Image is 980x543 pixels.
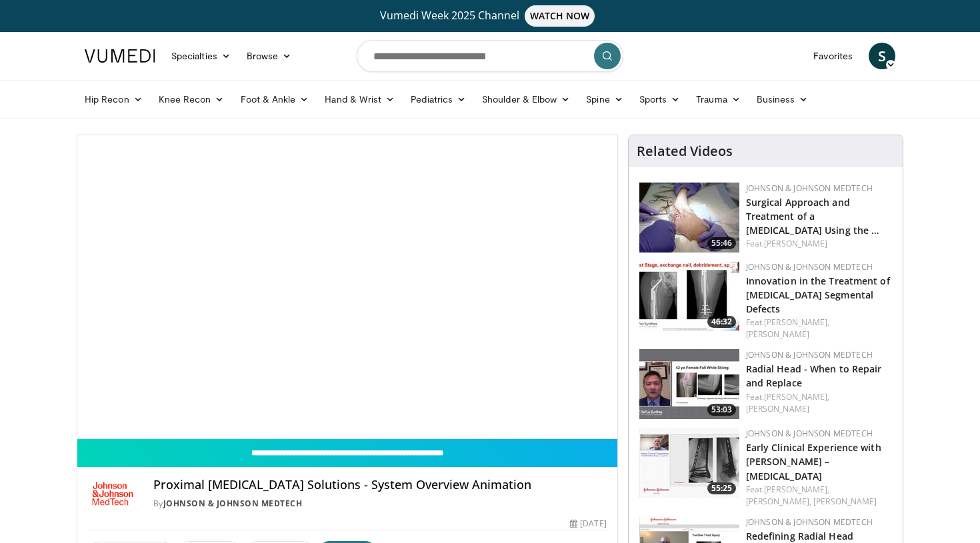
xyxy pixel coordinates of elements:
[746,349,873,360] a: Johnson & Johnson MedTech
[639,349,739,419] a: 53:03
[357,40,623,72] input: Search topics, interventions
[631,86,689,113] a: Sports
[77,86,151,113] a: Hip Recon
[746,274,890,315] a: Innovation in the Treatment of [MEDICAL_DATA] Segmental Defects
[746,516,873,528] a: Johnson & Johnson MedTech
[746,484,892,508] div: Feat.
[746,328,809,340] a: [PERSON_NAME]
[746,238,892,250] div: Feat.
[764,238,827,249] a: [PERSON_NAME]
[474,86,578,113] a: Shoulder & Elbow
[639,261,739,331] a: 46:32
[153,498,607,510] div: By
[403,86,474,113] a: Pediatrics
[87,5,893,27] a: Vumedi Week 2025 ChannelWATCH NOW
[707,237,736,249] span: 55:46
[88,478,137,510] img: Johnson & Johnson MedTech
[764,316,829,328] a: [PERSON_NAME],
[746,316,892,340] div: Feat.
[707,316,736,328] span: 46:32
[639,428,739,498] a: 55:25
[749,86,817,113] a: Business
[639,428,739,498] img: a1fe6fe8-dbe8-4212-b91c-cd16a0105dfe.150x105_q85_crop-smart_upscale.jpg
[637,143,733,159] h4: Related Videos
[163,498,303,509] a: Johnson & Johnson MedTech
[746,183,873,194] a: Johnson & Johnson MedTech
[151,86,233,113] a: Knee Recon
[813,496,877,507] a: [PERSON_NAME]
[233,86,317,113] a: Foot & Ankle
[639,349,739,419] img: 5c731712-f360-4b83-9d7e-aaee6d31eb6d.150x105_q85_crop-smart_upscale.jpg
[239,43,300,69] a: Browse
[153,478,607,492] h4: Proximal [MEDICAL_DATA] Solutions - System Overview Animation
[746,403,809,414] a: [PERSON_NAME]
[525,5,595,27] span: WATCH NOW
[746,391,892,415] div: Feat.
[746,441,881,482] a: Early Clinical Experience with [PERSON_NAME] – [MEDICAL_DATA]
[707,482,736,494] span: 55:25
[163,43,239,69] a: Specialties
[764,391,829,402] a: [PERSON_NAME],
[85,49,155,63] img: VuMedi Logo
[639,261,739,331] img: 680417f9-8db9-4d12-83e7-1cce226b0ea9.150x105_q85_crop-smart_upscale.jpg
[746,196,880,237] a: Surgical Approach and Treatment of a [MEDICAL_DATA] Using the …
[578,86,631,113] a: Spine
[317,86,403,113] a: Hand & Wrist
[639,183,739,253] img: 805b9a89-5d7d-423e-8d70-eacb6b585202.150x105_q85_crop-smart_upscale.jpg
[746,496,811,507] a: [PERSON_NAME],
[688,86,749,113] a: Trauma
[746,261,873,272] a: Johnson & Johnson MedTech
[77,135,617,439] video-js: Video Player
[746,362,882,389] a: Radial Head - When to Repair and Replace
[746,428,873,439] a: Johnson & Johnson MedTech
[764,484,829,495] a: [PERSON_NAME],
[570,518,606,530] div: [DATE]
[869,43,895,69] a: S
[805,43,861,69] a: Favorites
[707,404,736,416] span: 53:03
[639,183,739,253] a: 55:46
